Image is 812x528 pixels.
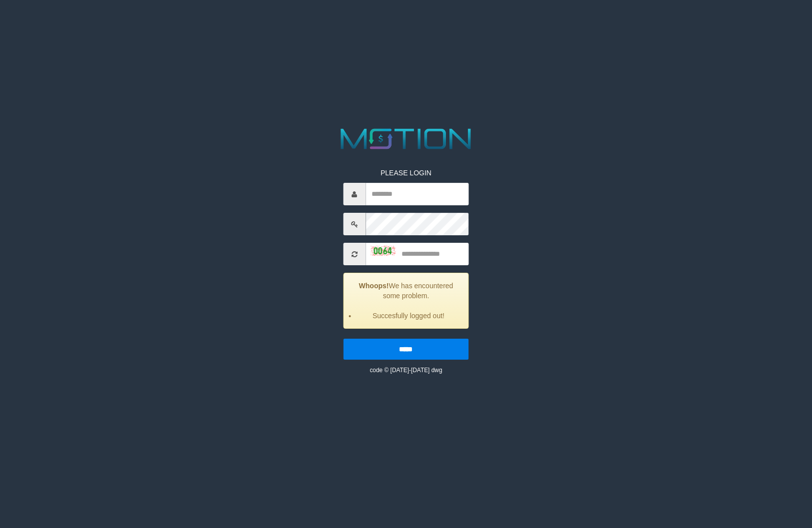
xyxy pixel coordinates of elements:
[335,125,477,153] img: MOTION_logo.png
[359,282,389,290] strong: Whoops!
[370,367,442,374] small: code © [DATE]-[DATE] dwg
[343,168,468,178] p: PLEASE LOGIN
[371,246,396,256] img: captcha
[356,311,460,321] li: Succesfully logged out!
[343,273,468,329] div: We has encountered some problem.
